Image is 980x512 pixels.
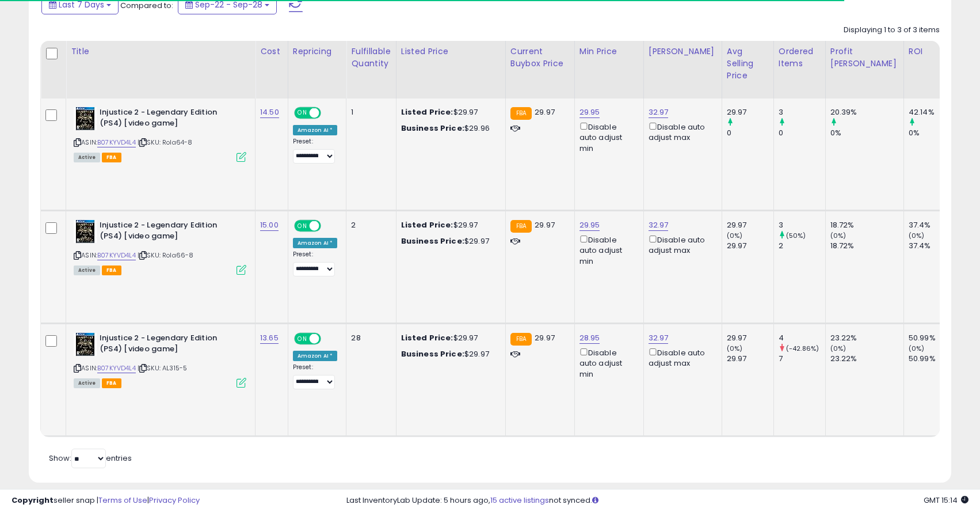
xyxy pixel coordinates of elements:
[351,45,391,70] div: Fulfillable Quantity
[319,334,338,344] span: OFF
[295,334,310,344] span: ON
[779,107,825,117] div: 3
[295,221,310,231] span: ON
[924,495,968,506] span: 2025-10-7 15:14 GMT
[649,120,713,143] div: Disable auto adjust max
[510,107,532,120] small: FBA
[74,220,246,274] div: ASIN:
[779,220,825,230] div: 3
[401,349,497,359] div: $29.97
[401,219,453,230] b: Listed Price:
[649,219,669,231] a: 32.97
[727,231,743,240] small: (0%)
[909,231,925,240] small: (0%)
[293,45,342,58] div: Repricing
[401,123,464,134] b: Business Price:
[579,219,600,231] a: 29.95
[909,241,955,251] div: 37.4%
[535,107,555,117] span: 29.97
[830,107,903,117] div: 20.39%
[510,45,570,70] div: Current Buybox Price
[319,108,338,118] span: OFF
[909,220,955,230] div: 37.4%
[579,346,635,380] div: Disable auto adjust min
[727,107,773,117] div: 29.97
[727,333,773,343] div: 29.97
[649,346,713,369] div: Disable auto adjust max
[401,236,464,246] b: Business Price:
[293,363,338,389] div: Preset:
[830,231,846,240] small: (0%)
[138,251,194,260] span: | SKU: Rola66-8
[260,107,279,118] a: 14.50
[490,495,549,506] a: 15 active listings
[727,45,769,82] div: Avg Selling Price
[844,25,940,36] div: Displaying 1 to 3 of 3 items
[260,45,283,58] div: Cost
[401,236,497,246] div: $29.97
[74,333,97,356] img: 51DBGyBUg2L._SL40_.jpg
[74,107,97,130] img: 51DBGyBUg2L._SL40_.jpg
[510,220,532,233] small: FBA
[74,333,246,386] div: ASIN:
[649,332,669,344] a: 32.97
[293,138,338,164] div: Preset:
[535,219,555,230] span: 29.97
[579,233,635,267] div: Disable auto adjust min
[401,123,497,134] div: $29.96
[830,220,903,230] div: 18.72%
[727,354,773,364] div: 29.97
[149,495,200,506] a: Privacy Policy
[97,251,136,260] a: B07KYVD4L4
[97,363,136,373] a: B07KYVD4L4
[100,220,239,244] b: Injustice 2 - Legendary Edition (PS4) [video game]
[293,238,338,248] div: Amazon AI *
[100,107,239,131] b: Injustice 2 - Legendary Edition (PS4) [video game]
[779,333,825,343] div: 4
[295,108,310,118] span: ON
[649,107,669,118] a: 32.97
[786,344,819,353] small: (-42.86%)
[401,333,497,343] div: $29.97
[909,45,951,58] div: ROI
[779,241,825,251] div: 2
[351,333,387,343] div: 28
[102,153,121,162] span: FBA
[138,138,193,147] span: | SKU: Rola64-8
[12,495,200,506] div: seller snap | |
[727,241,773,251] div: 29.97
[74,220,97,243] img: 51DBGyBUg2L._SL40_.jpg
[909,107,955,117] div: 42.14%
[830,333,903,343] div: 23.22%
[138,363,187,373] span: | SKU: AL315-5
[260,332,279,344] a: 13.65
[351,220,387,230] div: 2
[401,107,453,117] b: Listed Price:
[579,332,600,344] a: 28.95
[779,45,821,70] div: Ordered Items
[579,45,639,58] div: Min Price
[786,231,806,240] small: (50%)
[74,107,246,161] div: ASIN:
[100,333,239,357] b: Injustice 2 - Legendary Edition (PS4) [video game]
[401,348,464,359] b: Business Price:
[649,233,713,256] div: Disable auto adjust max
[830,45,899,70] div: Profit [PERSON_NAME]
[909,128,955,138] div: 0%
[401,107,497,117] div: $29.97
[74,266,100,275] span: All listings currently available for purchase on Amazon
[510,333,532,346] small: FBA
[830,354,903,364] div: 23.22%
[351,107,387,117] div: 1
[909,344,925,353] small: (0%)
[12,495,54,506] strong: Copyright
[346,495,968,506] div: Last InventoryLab Update: 5 hours ago, not synced.
[293,351,338,361] div: Amazon AI *
[579,107,600,118] a: 29.95
[401,332,453,343] b: Listed Price:
[71,45,250,58] div: Title
[727,344,743,353] small: (0%)
[401,45,501,58] div: Listed Price
[102,378,121,388] span: FBA
[579,120,635,154] div: Disable auto adjust min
